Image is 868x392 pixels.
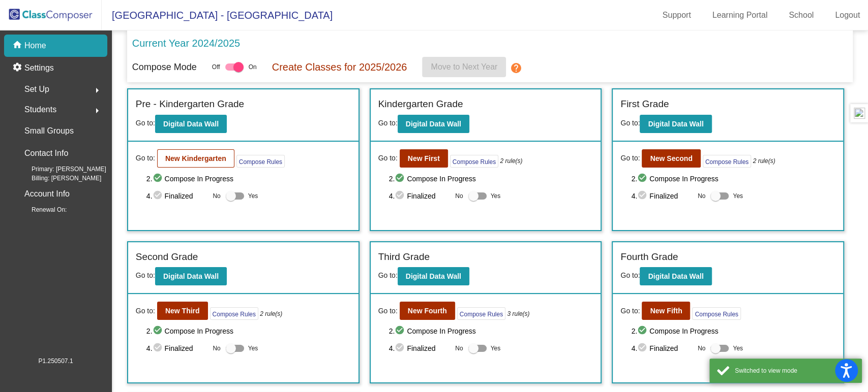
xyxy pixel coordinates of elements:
span: No [455,344,463,353]
span: Go to: [136,306,155,316]
span: No [698,344,705,353]
button: New Second [642,149,700,168]
button: New Fourth [400,302,455,320]
b: New Fifth [650,307,682,315]
b: Digital Data Wall [406,272,461,280]
p: Compose Mode [132,60,197,74]
span: Off [212,62,220,72]
span: 2. Compose In Progress [146,325,351,337]
span: Billing: [PERSON_NAME] [15,174,101,183]
span: 4. Finalized [389,342,451,354]
span: Go to: [620,119,640,127]
span: Go to: [378,306,398,316]
mat-icon: check_circle [153,190,165,202]
span: [GEOGRAPHIC_DATA] - [GEOGRAPHIC_DATA] [102,7,333,23]
mat-icon: arrow_right [91,105,103,117]
mat-icon: help [510,62,522,74]
div: Switched to view mode [735,366,854,375]
button: Digital Data Wall [398,115,469,133]
b: New Third [165,307,200,315]
b: New Second [650,154,692,162]
b: Digital Data Wall [648,120,703,128]
b: Digital Data Wall [163,272,219,280]
span: Set Up [24,82,49,96]
p: Contact Info [24,146,68,160]
button: Compose Rules [692,307,740,320]
button: Digital Data Wall [155,267,227,285]
span: 2. Compose In Progress [389,325,593,337]
a: School [781,7,822,23]
mat-icon: check_circle [637,190,649,202]
label: Kindergarten Grade [378,97,463,112]
mat-icon: check_circle [637,173,649,185]
span: 2. Compose In Progress [631,325,835,337]
b: New Fourth [408,307,447,315]
mat-icon: check_circle [395,190,407,202]
button: Compose Rules [210,307,258,320]
button: Compose Rules [457,307,505,320]
p: Settings [24,62,54,74]
mat-icon: home [12,40,24,52]
i: 3 rule(s) [507,309,529,318]
button: New First [400,149,448,168]
span: 2. Compose In Progress [631,173,835,185]
span: Yes [491,190,501,202]
span: Primary: [PERSON_NAME] [15,165,106,174]
span: Yes [248,190,258,202]
span: On [249,62,257,72]
mat-icon: check_circle [395,325,407,337]
span: 4. Finalized [146,190,208,202]
span: 4. Finalized [631,342,693,354]
button: Move to Next Year [422,57,506,77]
a: Logout [827,7,868,23]
a: Support [654,7,699,23]
span: Yes [491,342,501,354]
a: Learning Portal [704,7,776,23]
span: Go to: [136,271,155,279]
b: New Kindergarten [165,154,226,162]
mat-icon: check_circle [153,325,165,337]
button: Compose Rules [236,155,285,168]
p: Small Groups [24,124,74,138]
b: Digital Data Wall [163,120,219,128]
mat-icon: settings [12,62,24,74]
i: 2 rule(s) [260,309,282,318]
span: Go to: [620,306,640,316]
label: First Grade [620,97,669,112]
mat-icon: check_circle [153,173,165,185]
span: Yes [733,190,743,202]
p: Home [24,40,46,52]
button: New Third [157,302,208,320]
b: Digital Data Wall [648,272,703,280]
mat-icon: check_circle [637,342,649,354]
span: Renewal On: [15,205,67,214]
mat-icon: arrow_right [91,84,103,96]
b: New First [408,154,440,162]
span: Go to: [620,271,640,279]
span: Go to: [378,153,398,164]
span: Go to: [620,153,640,164]
span: Move to Next Year [431,62,497,71]
button: Compose Rules [450,155,498,168]
button: Compose Rules [703,155,751,168]
span: Go to: [136,119,155,127]
button: New Fifth [642,302,690,320]
button: Digital Data Wall [640,267,711,285]
span: Yes [733,342,743,354]
mat-icon: check_circle [637,325,649,337]
span: Students [24,103,56,117]
span: 4. Finalized [146,342,208,354]
button: Digital Data Wall [398,267,469,285]
i: 2 rule(s) [500,156,522,166]
span: No [455,191,463,201]
mat-icon: check_circle [153,342,165,354]
span: Go to: [136,153,155,164]
mat-icon: check_circle [395,342,407,354]
p: Current Year 2024/2025 [132,36,240,51]
span: No [213,191,220,201]
button: New Kindergarten [157,149,234,168]
p: Create Classes for 2025/2026 [272,59,407,75]
span: 2. Compose In Progress [146,173,351,185]
mat-icon: check_circle [395,173,407,185]
span: Go to: [378,119,398,127]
